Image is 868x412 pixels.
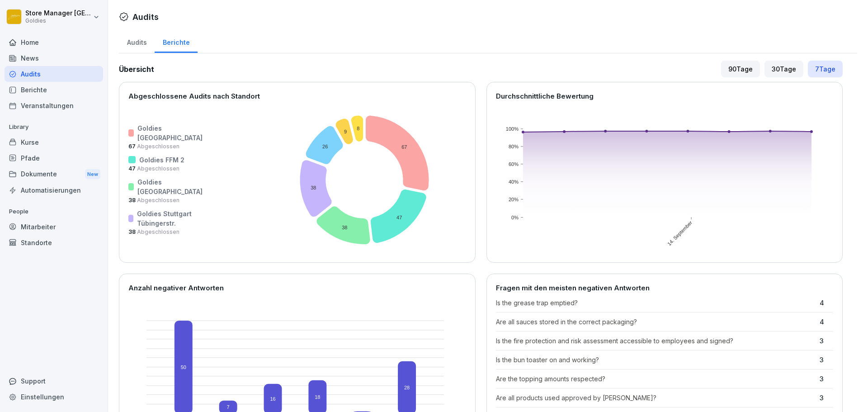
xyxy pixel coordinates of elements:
[5,98,103,114] a: Veranstaltungen
[508,179,518,185] text: 40%
[137,177,204,196] p: Goldies [GEOGRAPHIC_DATA]
[511,215,519,220] text: 0%
[136,165,179,172] span: Abgeschlossen
[496,374,816,384] p: Are the topping amounts respected?
[5,166,103,183] div: Dokumente
[137,123,204,142] p: Goldies [GEOGRAPHIC_DATA]
[5,134,103,150] a: Kurse
[5,66,103,82] a: Audits
[139,155,184,165] p: Goldies FFM 2
[128,196,204,204] p: 38
[128,165,204,173] p: 47
[508,197,518,202] text: 20%
[496,336,816,346] p: Is the fire protection and risk assessment accessible to employees and signed?
[5,166,103,183] a: DokumenteNew
[496,283,834,294] p: Fragen mit den meisten negativen Antworten
[137,209,204,228] p: Goldies Stuttgart Tübingerstr.
[496,91,834,102] p: Durchschnittliche Bewertung
[5,34,103,50] a: Home
[496,298,816,308] p: Is the grease trap emptied?
[5,219,103,235] a: Mitarbeiter
[496,355,816,365] p: Is the bun toaster on and working?
[128,228,204,236] p: 38
[508,144,518,149] text: 80%
[820,374,833,384] p: 3
[820,317,833,327] p: 4
[764,61,803,77] div: 30 Tage
[505,126,518,132] text: 100%
[508,161,518,167] text: 60%
[132,11,159,23] h1: Audits
[119,64,154,75] h2: Übersicht
[5,182,103,198] a: Automatisierungen
[820,336,833,346] p: 3
[721,61,760,77] div: 90 Tage
[5,389,103,405] a: Einstellungen
[5,82,103,98] a: Berichte
[128,283,466,294] p: Anzahl negativer Antworten
[136,228,179,235] span: Abgeschlossen
[808,61,843,77] div: 7 Tage
[25,18,91,24] p: Goldies
[496,393,816,403] p: Are all products used approved by [PERSON_NAME]?
[5,120,103,134] p: Library
[119,30,155,53] a: Audits
[820,298,833,308] p: 4
[666,220,693,247] text: 14. September
[820,393,833,403] p: 3
[5,50,103,66] a: News
[85,169,100,180] div: New
[128,91,466,102] p: Abgeschlossene Audits nach Standort
[496,317,816,327] p: Are all sauces stored in the correct packaging?
[136,197,179,204] span: Abgeschlossen
[5,373,103,389] div: Support
[820,355,833,365] p: 3
[25,9,91,17] p: Store Manager [GEOGRAPHIC_DATA]
[155,30,198,53] a: Berichte
[5,204,103,219] p: People
[5,235,103,251] a: Standorte
[128,142,204,151] p: 67
[136,143,179,150] span: Abgeschlossen
[5,150,103,166] a: Pfade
